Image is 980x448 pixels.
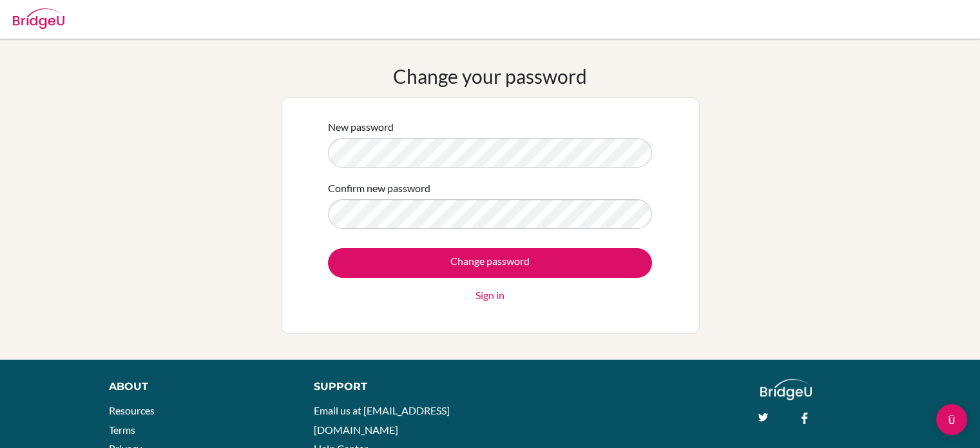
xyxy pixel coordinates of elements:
[109,404,155,416] a: Resources
[109,379,285,394] div: About
[109,424,135,436] a: Terms
[328,248,652,278] input: Change password
[328,180,430,196] label: Confirm new password
[314,404,450,436] a: Email us at [EMAIL_ADDRESS][DOMAIN_NAME]
[476,287,504,303] a: Sign in
[13,8,64,29] img: Bridge-U
[936,404,967,435] div: Open Intercom Messenger
[760,379,812,400] img: logo_white@2x-f4f0deed5e89b7ecb1c2cc34c3e3d731f90f0f143d5ea2071677605dd97b5244.png
[314,379,476,394] div: Support
[328,119,394,135] label: New password
[393,64,587,88] h1: Change your password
